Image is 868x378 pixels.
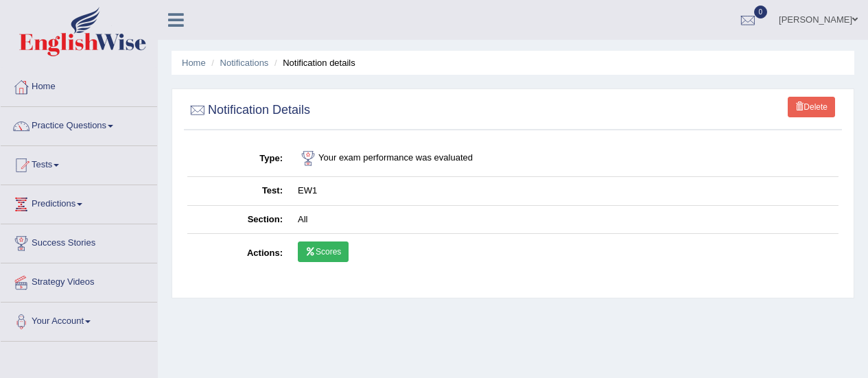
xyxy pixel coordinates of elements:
a: Home [1,68,157,102]
a: Predictions [1,185,157,220]
a: Home [182,58,206,68]
th: Section [187,205,290,234]
th: Actions [187,234,290,274]
a: Tests [1,146,157,180]
li: Notification details [271,56,355,69]
th: Test [187,177,290,206]
h2: Notification Details [187,100,310,121]
th: Type [187,141,290,177]
a: Practice Questions [1,107,157,141]
a: Scores [298,241,349,262]
a: Success Stories [1,224,157,259]
td: EW1 [290,177,838,206]
a: Your Account [1,303,157,337]
a: Delete [788,97,835,117]
a: Notifications [220,58,269,68]
td: Your exam performance was evaluated [290,141,838,177]
td: All [290,205,838,234]
a: Strategy Videos [1,263,157,298]
span: 0 [754,5,768,19]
